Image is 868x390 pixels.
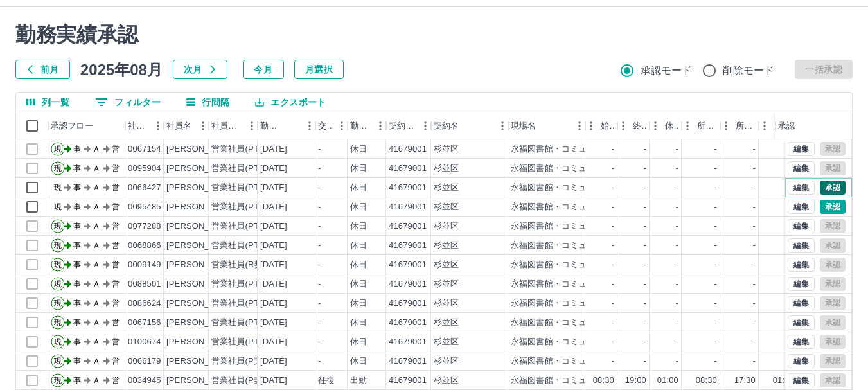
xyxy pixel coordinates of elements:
[128,278,161,290] div: 0088501
[54,279,62,288] text: 現
[665,112,679,139] div: 休憩
[676,220,678,233] div: -
[332,116,351,136] button: メニュー
[644,220,646,233] div: -
[389,220,427,233] div: 41679001
[193,116,213,136] button: メニュー
[820,200,846,214] button: 承認
[511,240,663,252] div: 永福図書館・コミュニティふらっと永福
[389,317,427,329] div: 41679001
[211,201,279,213] div: 営業社員(PT契約)
[350,259,367,271] div: 休日
[93,260,100,269] text: Ａ
[775,112,842,139] div: 承認
[166,240,236,252] div: [PERSON_NAME]
[612,278,614,290] div: -
[318,163,321,175] div: -
[73,241,81,250] text: 事
[511,201,663,213] div: 永福図書館・コミュニティふらっと永福
[73,202,81,211] text: 事
[128,355,161,368] div: 0066179
[282,117,300,135] button: ソート
[714,163,717,175] div: -
[260,375,287,387] div: [DATE]
[318,259,321,271] div: -
[389,112,416,139] div: 契約コード
[112,260,120,269] text: 営
[676,143,678,155] div: -
[617,112,650,139] div: 終業
[73,222,81,231] text: 事
[15,22,853,47] h2: 勤務実績承認
[128,317,161,329] div: 0067156
[242,116,261,136] button: メニュー
[318,278,321,290] div: -
[128,297,161,310] div: 0086624
[128,240,161,252] div: 0068866
[128,182,161,194] div: 0066427
[612,240,614,252] div: -
[389,240,427,252] div: 41679001
[128,163,161,175] div: 0095904
[714,143,717,155] div: -
[676,240,678,252] div: -
[644,143,646,155] div: -
[318,355,321,368] div: -
[112,202,120,211] text: 営
[93,202,100,211] text: Ａ
[644,297,646,310] div: -
[644,240,646,252] div: -
[128,259,161,271] div: 0009149
[211,375,274,387] div: 営業社員(P契約)
[260,182,287,194] div: [DATE]
[85,93,171,112] button: フィルター表示
[788,354,815,368] button: 編集
[723,63,775,78] span: 削除モード
[788,315,815,330] button: 編集
[676,182,678,194] div: -
[788,219,815,233] button: 編集
[260,278,287,290] div: [DATE]
[245,93,336,112] button: エクスポート
[508,112,585,139] div: 現場名
[93,279,100,288] text: Ａ
[753,201,756,213] div: -
[612,336,614,348] div: -
[300,116,319,136] button: メニュー
[350,317,367,329] div: 休日
[511,143,663,155] div: 永福図書館・コミュニティふらっと永福
[644,163,646,175] div: -
[211,355,274,368] div: 営業社員(P契約)
[753,297,756,310] div: -
[389,375,427,387] div: 41679001
[788,200,815,214] button: 編集
[714,201,717,213] div: -
[166,278,236,290] div: [PERSON_NAME]
[16,93,80,112] button: 列選択
[601,112,615,139] div: 始業
[112,145,120,154] text: 営
[676,317,678,329] div: -
[612,163,614,175] div: -
[73,318,81,327] text: 事
[585,112,617,139] div: 始業
[80,60,163,79] h5: 2025年08月
[389,355,427,368] div: 41679001
[657,375,678,387] div: 01:00
[753,240,756,252] div: -
[315,112,348,139] div: 交通費
[511,278,663,290] div: 永福図書館・コミュニティふらっと永福
[350,297,367,310] div: 休日
[511,259,663,271] div: 永福図書館・コミュニティふらっと永福
[434,112,459,139] div: 契約名
[166,163,236,175] div: [PERSON_NAME]
[350,355,367,368] div: 休日
[644,278,646,290] div: -
[318,143,321,155] div: -
[112,164,120,173] text: 営
[416,116,435,136] button: メニュー
[644,317,646,329] div: -
[73,260,81,269] text: 事
[753,220,756,233] div: -
[788,277,815,291] button: 編集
